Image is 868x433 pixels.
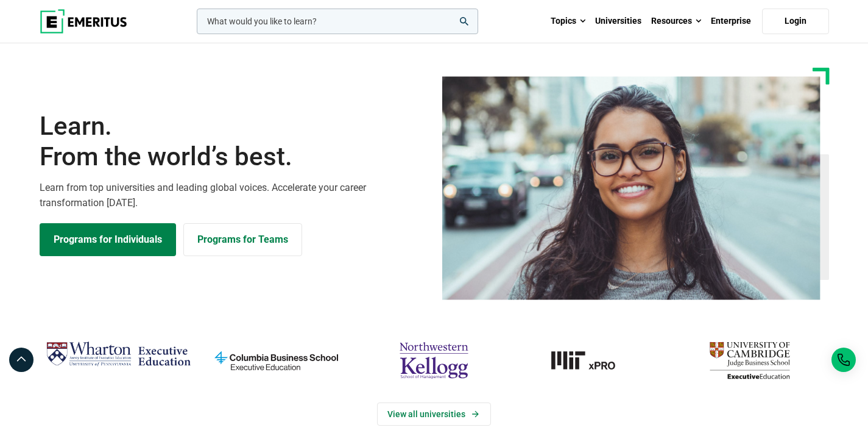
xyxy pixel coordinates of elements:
[40,111,427,173] h1: Learn.
[442,76,820,300] img: Learn from the world's best
[677,337,822,384] img: cambridge-judge-business-school
[519,337,665,384] img: MIT xPRO
[40,223,176,256] a: Explore Programs
[46,337,191,373] img: Wharton Executive Education
[762,9,829,34] a: Login
[203,337,349,384] img: columbia-business-school
[361,337,507,384] img: northwestern-kellogg
[377,403,491,426] a: View Universities
[183,223,302,256] a: Explore for Business
[40,180,427,211] p: Learn from top universities and leading global voices. Accelerate your career transformation [DATE].
[40,141,427,172] span: From the world’s best.
[519,337,665,384] a: MIT-xPRO
[197,9,478,34] input: woocommerce-product-search-field-0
